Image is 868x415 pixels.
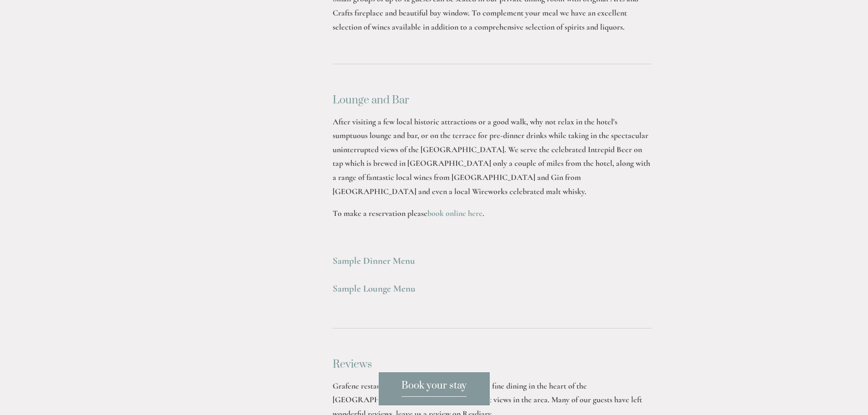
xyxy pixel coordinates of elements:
[401,379,467,397] span: Book your stay
[378,372,490,406] a: Book your stay
[333,94,652,106] h2: Lounge and Bar
[333,206,652,220] p: To make a reservation please .
[333,359,652,370] h2: Reviews
[427,208,483,218] a: book online here
[333,283,416,294] a: Sample Lounge Menu
[333,115,652,199] p: After visiting a few local historic attractions or a good walk, why not relax in the hotel's sump...
[333,255,415,266] a: Sample Dinner Menu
